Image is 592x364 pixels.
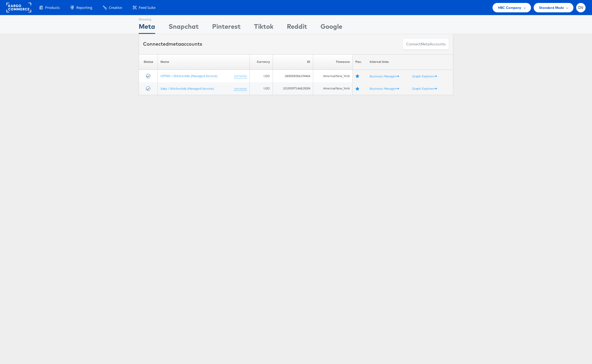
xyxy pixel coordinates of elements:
[421,42,430,47] span: meta
[143,41,202,48] div: Connected accounts
[313,70,353,82] td: America/New_York
[273,82,313,95] td: 10159297146815004
[139,54,158,70] th: Status
[139,15,155,22] div: Showing
[139,5,155,10] span: Feed Suite
[578,6,584,9] span: DV
[313,54,353,70] th: Timezone
[273,70,313,82] td: 1805005506194464
[169,41,181,47] span: meta
[109,5,122,10] span: Creative
[169,22,199,34] div: Snapchat
[539,5,564,10] span: Standard Mode
[76,5,92,10] span: Reporting
[403,38,449,50] button: ConnectmetaAccounts
[212,22,241,34] div: Pinterest
[234,86,247,91] a: (rename)
[273,54,313,70] th: ID
[320,22,342,34] div: Google
[249,70,273,82] td: USD
[45,5,60,10] span: Products
[412,86,437,90] a: Graph Explorer
[249,82,273,95] td: USD
[370,74,399,78] a: Business Manager
[139,22,155,34] div: Meta
[161,86,214,90] a: Saks / StitcherAds (Managed Service)
[249,54,273,70] th: Currency
[254,22,273,34] div: Tiktok
[161,74,217,78] a: OFF5th / StitcherAds (Managed Service)
[370,86,399,90] a: Business Manager
[158,54,249,70] th: Name
[498,5,522,10] span: HBC Company
[313,82,353,95] td: America/New_York
[234,74,247,78] a: (rename)
[287,22,307,34] div: Reddit
[412,74,437,78] a: Graph Explorer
